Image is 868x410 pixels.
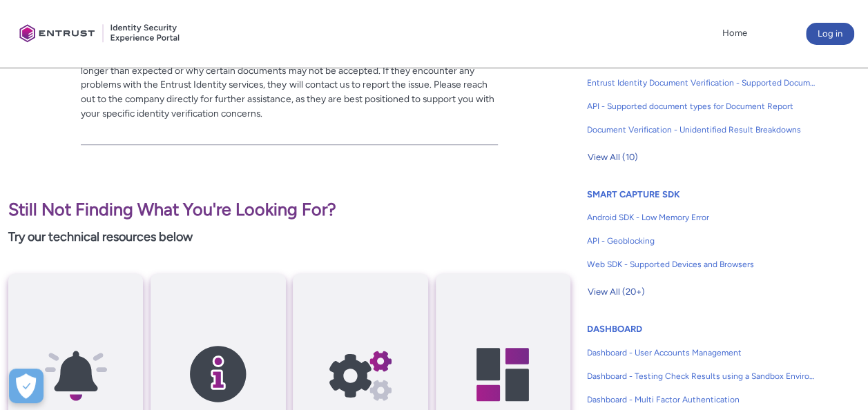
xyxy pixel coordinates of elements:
[587,71,816,95] a: Entrust Identity Document Verification - Supported Document type and size
[587,118,816,141] a: Document Verification - Unidentified Result Breakdowns
[588,147,638,168] span: View All (10)
[8,228,570,246] p: Try our technical resources below
[8,197,570,223] p: Still Not Finding What You're Looking For?
[587,258,816,271] span: Web SDK - Supported Devices and Browsers
[9,369,44,403] button: Open Preferences
[587,341,816,364] a: Dashboard - User Accounts Management
[806,23,854,45] button: Log in
[587,206,816,229] a: Android SDK - Low Memory Error
[719,23,751,43] a: Home
[587,77,816,89] span: Entrust Identity Document Verification - Supported Document type and size
[587,324,642,334] a: DASHBOARD
[587,95,816,118] a: API - Supported document types for Document Report
[587,235,816,247] span: API - Geoblocking
[587,189,680,199] a: SMART CAPTURE SDK
[587,211,816,224] span: Android SDK - Low Memory Error
[587,229,816,253] a: API - Geoblocking
[587,253,816,276] a: Web SDK - Supported Devices and Browsers
[587,146,639,168] button: View All (10)
[587,281,646,303] button: View All (20+)
[587,100,816,113] span: API - Supported document types for Document Report
[587,370,816,382] span: Dashboard - Testing Check Results using a Sandbox Environment
[588,282,645,302] span: View All (20+)
[587,393,816,406] span: Dashboard - Multi Factor Authentication
[9,369,44,403] div: Cookie Preferences
[587,346,816,359] span: Dashboard - User Accounts Management
[587,364,816,388] a: Dashboard - Testing Check Results using a Sandbox Environment
[587,124,816,136] span: Document Verification - Unidentified Result Breakdowns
